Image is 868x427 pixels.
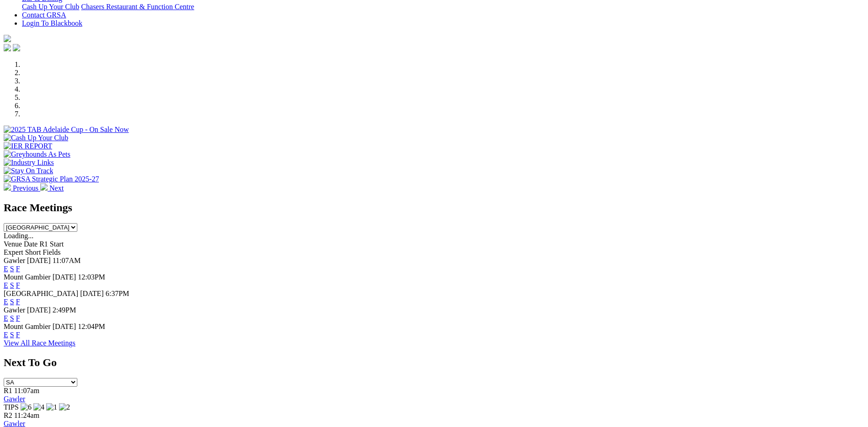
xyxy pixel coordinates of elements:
[10,281,14,289] a: S
[4,306,25,314] span: Gawler
[81,3,194,11] a: Chasers Restaurant & Function Centre
[10,265,14,273] a: S
[16,298,20,306] a: F
[4,331,8,339] a: E
[4,411,12,419] span: R2
[4,339,75,347] a: View All Race Meetings
[25,248,41,256] span: Short
[4,257,25,264] span: Gawler
[16,314,20,322] a: F
[4,314,8,322] a: E
[21,403,32,411] img: 6
[53,257,81,264] span: 11:07AM
[4,387,12,394] span: R1
[16,281,20,289] a: F
[78,323,105,330] span: 12:04PM
[22,19,82,27] a: Login To Blackbook
[4,184,40,192] a: Previous
[4,159,54,167] img: Industry Links
[10,298,14,306] a: S
[43,248,60,256] span: Fields
[16,265,20,273] a: F
[4,202,864,214] h2: Race Meetings
[78,273,105,281] span: 12:03PM
[53,273,76,281] span: [DATE]
[4,35,11,42] img: logo-grsa-white.png
[4,167,53,175] img: Stay On Track
[40,183,48,191] img: chevron-right-pager-white.svg
[4,265,8,273] a: E
[27,306,51,314] span: [DATE]
[13,44,20,51] img: twitter.svg
[22,3,864,11] div: Bar & Dining
[39,240,64,248] span: R1 Start
[4,290,78,297] span: [GEOGRAPHIC_DATA]
[53,323,76,330] span: [DATE]
[4,150,70,159] img: Greyhounds As Pets
[13,184,38,192] span: Previous
[10,314,14,322] a: S
[40,184,64,192] a: Next
[22,3,79,11] a: Cash Up Your Club
[4,248,23,256] span: Expert
[27,257,51,264] span: [DATE]
[10,331,14,339] a: S
[4,395,25,403] a: Gawler
[4,126,129,134] img: 2025 TAB Adelaide Cup - On Sale Now
[4,281,8,289] a: E
[46,403,57,411] img: 1
[22,11,66,19] a: Contact GRSA
[4,232,33,240] span: Loading...
[4,44,11,51] img: facebook.svg
[4,273,51,281] span: Mount Gambier
[59,403,70,411] img: 2
[4,403,19,411] span: TIPS
[4,183,11,191] img: chevron-left-pager-white.svg
[49,184,64,192] span: Next
[24,240,38,248] span: Date
[80,290,104,297] span: [DATE]
[4,175,99,183] img: GRSA Strategic Plan 2025-27
[4,298,8,306] a: E
[33,403,44,411] img: 4
[16,331,20,339] a: F
[53,306,76,314] span: 2:49PM
[4,240,22,248] span: Venue
[4,142,52,150] img: IER REPORT
[4,323,51,330] span: Mount Gambier
[14,411,39,419] span: 11:24am
[14,387,39,394] span: 11:07am
[4,134,68,142] img: Cash Up Your Club
[4,356,864,369] h2: Next To Go
[106,290,129,297] span: 6:37PM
